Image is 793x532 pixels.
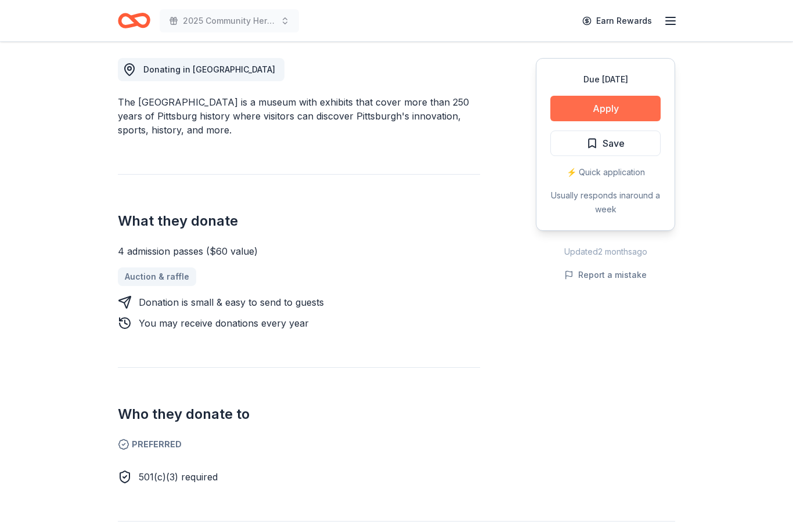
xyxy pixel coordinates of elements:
[118,406,480,424] h2: Who they donate to
[118,438,480,452] span: Preferred
[550,131,661,157] button: Save
[118,212,480,231] h2: What they donate
[183,14,276,28] span: 2025 Community Heroes Celebration
[603,136,625,151] span: Save
[550,73,661,87] div: Due [DATE]
[536,245,675,259] div: Updated 2 months ago
[550,96,661,122] button: Apply
[139,317,309,331] div: You may receive donations every year
[143,65,275,75] span: Donating in [GEOGRAPHIC_DATA]
[139,296,324,310] div: Donation is small & easy to send to guests
[118,7,150,34] a: Home
[564,269,647,283] button: Report a mistake
[118,245,480,259] div: 4 admission passes ($60 value)
[118,268,196,287] a: Auction & raffle
[575,10,659,31] a: Earn Rewards
[160,9,299,32] button: 2025 Community Heroes Celebration
[139,472,218,483] span: 501(c)(3) required
[550,189,661,217] div: Usually responds in around a week
[118,96,480,137] div: The [GEOGRAPHIC_DATA] is a museum with exhibits that cover more than 250 years of Pittsburg histo...
[550,166,661,180] div: ⚡️ Quick application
